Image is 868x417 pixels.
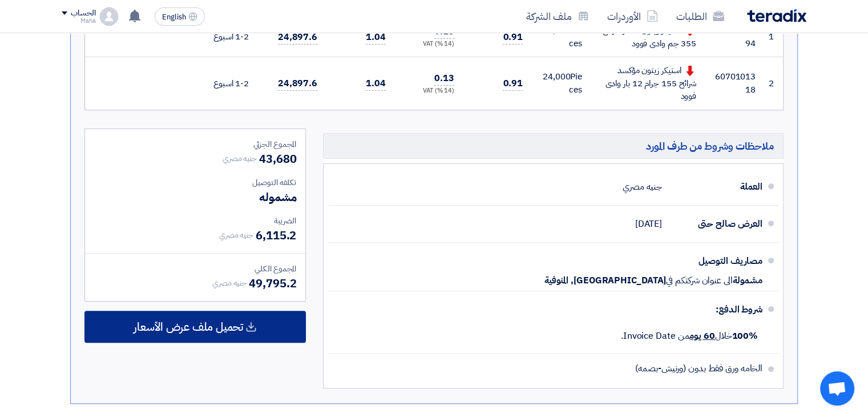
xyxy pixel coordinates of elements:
span: الى عنوان شركتكم في [666,275,732,286]
a: Open chat [820,371,854,406]
a: ملف الشركة [517,3,598,30]
a: الطلبات [667,3,733,30]
span: 24,897.6 [278,77,317,91]
span: [DATE] [635,218,662,230]
td: 2 [765,57,783,110]
div: الضريبة [94,215,296,227]
span: 0.91 [503,30,523,45]
div: الحساب [71,9,95,18]
div: شروط الدفع: [346,296,762,323]
div: استيكر زيتون اخضر شرائح 355 جم وادى فوود [600,24,696,50]
div: مصاريف التوصيل [671,247,762,275]
span: [GEOGRAPHIC_DATA], المنوفية [544,275,666,286]
span: 24,000 [543,70,570,83]
div: (14 %) VAT [404,86,454,96]
span: 6,115.2 [256,227,296,244]
div: جنيه مصري [623,176,662,198]
span: جنيه مصري [212,277,247,289]
td: 6070101318 [705,57,765,110]
td: 1 [765,17,783,57]
span: جنيه مصري [219,229,253,241]
span: خلال من Invoice Date. [621,329,758,343]
img: Teradix logo [747,9,806,22]
div: المجموع الجزئي [94,138,296,150]
span: 0.13 [434,71,454,86]
a: الأوردرات [598,3,667,30]
span: الخامه ورق فقط بدون (ورنيش-بصمه) [635,363,762,374]
span: مشمولة [733,275,762,286]
button: English [155,7,205,26]
strong: 100% [732,329,758,343]
span: مشموله [259,189,296,206]
span: 1.04 [366,30,386,45]
td: 1-2 اسبوع [199,17,258,57]
u: 60 يوم [689,329,714,343]
span: 1.04 [366,77,386,91]
div: تكلفه التوصيل [94,177,296,189]
td: 1-2 اسبوع [199,57,258,110]
span: 49,795.2 [249,275,296,292]
td: Pieces [532,17,591,57]
div: المجموع الكلي [94,263,296,275]
img: profile_test.png [100,7,118,26]
div: العملة [671,173,762,201]
div: (14 %) VAT [404,39,454,49]
span: تحميل ملف عرض الأسعار [134,322,243,332]
span: جنيه مصري [223,153,257,165]
span: 24,897.6 [278,30,317,45]
span: English [162,13,186,21]
div: العرض صالح حتى [671,210,762,238]
span: 43,680 [259,150,296,167]
div: Maha [62,18,95,24]
span: 0.91 [503,77,523,91]
div: استيكر زيتون مؤكسد شرائح 155 جرام 12 بار وادى فوود [600,64,696,103]
h5: ملاحظات وشروط من طرف المورد [323,133,784,159]
td: 6070101194 [705,17,765,57]
td: Pieces [532,57,591,110]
